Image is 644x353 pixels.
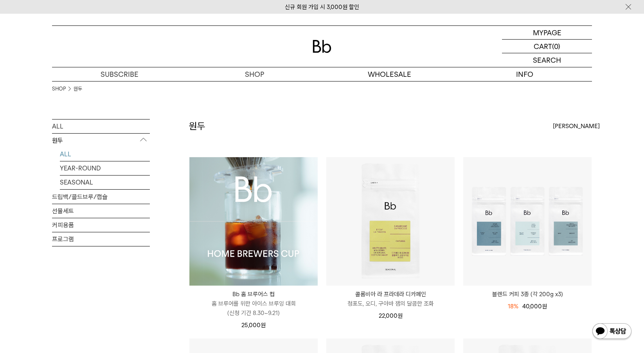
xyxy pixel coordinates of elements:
p: INFO [457,67,592,81]
a: SEASONAL [60,176,150,189]
p: CART [534,40,552,53]
p: 홈 브루어를 위한 아이스 브루잉 대회 (신청 기간 8.30~9.21) [189,299,318,318]
span: [PERSON_NAME] [553,121,600,131]
img: 카카오톡 채널 1:1 채팅 버튼 [592,322,632,341]
a: YEAR-ROUND [60,161,150,175]
p: Bb 홈 브루어스 컵 [189,290,318,299]
a: 블렌드 커피 3종 (각 200g x3) [463,290,592,299]
a: ALL [60,147,150,161]
a: 드립백/콜드브루/캡슐 [52,190,150,204]
span: 원 [542,303,547,310]
p: SEARCH [533,53,561,67]
a: ALL [52,119,150,133]
div: 18% [508,302,518,311]
a: 콜롬비아 라 프라데라 디카페인 청포도, 오디, 구아바 잼의 달콤한 조화 [326,290,455,308]
a: SUBSCRIBE [52,67,187,81]
span: 40,000 [522,303,547,310]
a: 프로그램 [52,232,150,246]
img: 콜롬비아 라 프라데라 디카페인 [326,157,455,286]
a: CART (0) [502,40,592,53]
a: MYPAGE [502,26,592,40]
a: 커피용품 [52,218,150,232]
p: MYPAGE [533,26,561,39]
img: Bb 홈 브루어스 컵 [189,157,318,286]
span: 원 [398,312,403,319]
a: SHOP [187,67,322,81]
a: 원두 [74,85,82,93]
p: WHOLESALE [322,67,457,81]
span: 25,000 [241,322,266,329]
p: 콜롬비아 라 프라데라 디카페인 [326,290,455,299]
img: 블렌드 커피 3종 (각 200g x3) [463,157,592,286]
h2: 원두 [189,119,205,133]
a: SHOP [52,85,66,93]
p: (0) [552,40,560,53]
a: Bb 홈 브루어스 컵 홈 브루어를 위한 아이스 브루잉 대회(신청 기간 8.30~9.21) [189,290,318,318]
span: 원 [261,322,266,329]
span: 22,000 [379,312,403,319]
p: 청포도, 오디, 구아바 잼의 달콤한 조화 [326,299,455,308]
img: 로고 [313,40,331,53]
a: 선물세트 [52,204,150,218]
a: 신규 회원 가입 시 3,000원 할인 [285,4,359,11]
p: 원두 [52,134,150,148]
